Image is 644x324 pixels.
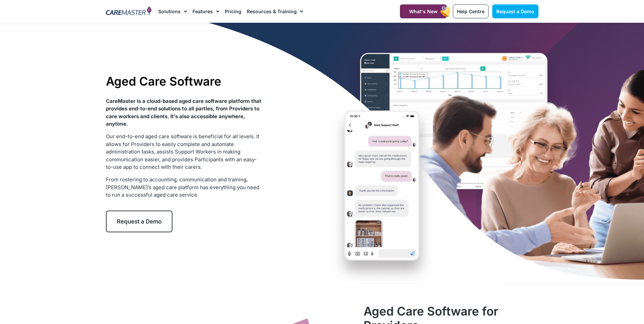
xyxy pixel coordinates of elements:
[400,4,447,18] a: What's New
[106,98,261,127] strong: CareMaster is a cloud-based aged care software platform that provides end-to-end solutions to all...
[496,8,534,14] span: Request a Demo
[492,4,538,18] a: Request a Demo
[106,211,172,232] a: Request a Demo
[457,8,484,14] span: Help Centre
[106,6,152,17] img: CareMaster Logo
[117,218,162,225] span: Request a Demo
[106,74,262,88] h1: Aged Care Software
[453,4,489,18] a: Help Centre
[106,133,259,170] span: Our end-to-end aged care software is beneficial for all levels. It allows for Providers to easily...
[106,176,259,198] span: From rostering to accounting, communication and training, [PERSON_NAME]’s aged care platform has ...
[409,8,438,14] span: What's New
